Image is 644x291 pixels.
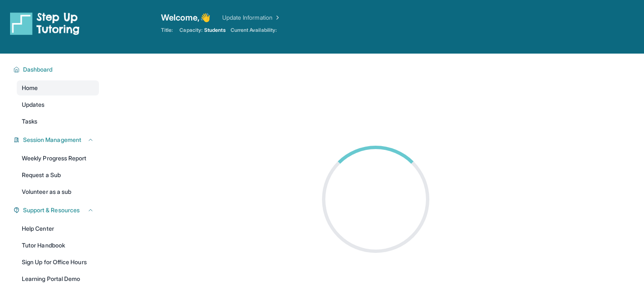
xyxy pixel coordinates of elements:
[17,271,99,286] a: Learning Portal Demo
[17,80,99,95] a: Home
[23,136,81,144] span: Session Management
[222,13,281,22] a: Update Information
[204,27,226,33] span: Students
[23,65,53,74] span: Dashboard
[22,84,38,92] span: Home
[17,151,99,166] a: Weekly Progress Report
[20,65,94,74] button: Dashboard
[17,255,99,270] a: Sign Up for Office Hours
[17,238,99,253] a: Tutor Handbook
[231,27,277,33] span: Current Availability:
[22,117,37,126] span: Tasks
[22,100,45,109] span: Updates
[161,27,173,33] span: Title:
[17,221,99,236] a: Help Center
[10,12,80,35] img: logo
[17,167,99,183] a: Request a Sub
[20,206,94,214] button: Support & Resources
[161,12,210,23] span: Welcome, 👋
[179,27,203,33] span: Capacity:
[273,13,281,22] img: Chevron Right
[17,97,99,112] a: Updates
[17,184,99,199] a: Volunteer as a sub
[20,136,94,144] button: Session Management
[17,114,99,129] a: Tasks
[23,206,80,214] span: Support & Resources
